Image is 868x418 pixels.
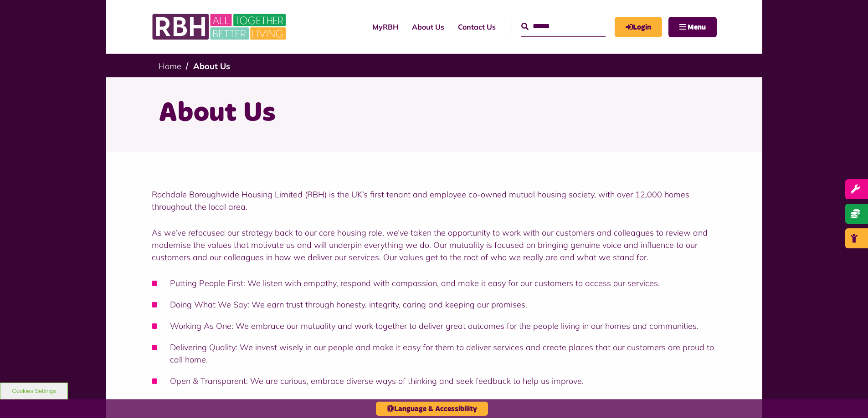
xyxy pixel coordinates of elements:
[193,61,230,71] a: About Us
[152,227,717,263] p: As we’ve refocused our strategy back to our core housing role, we’ve taken the opportunity to wor...
[152,341,717,366] li: Delivering Quality: We invest wisely in our people and make it easy for them to deliver services ...
[152,188,717,213] p: Rochdale Boroughwide Housing Limited (RBH) is the UK’s first tenant and employee co-owned mutual ...
[152,375,717,387] li: Open & Transparent: We are curious, embrace diverse ways of thinking and seek feedback to help us...
[668,17,717,37] button: Navigation
[152,9,288,45] img: RBH
[152,277,717,289] li: Putting People First: We listen with empathy, respond with compassion, and make it easy for our c...
[152,320,717,332] li: Working As One: We embrace our mutuality and work together to deliver great outcomes for the peop...
[615,17,662,37] a: MyRBH
[688,24,706,31] span: Menu
[152,298,717,311] li: Doing What We Say: We earn trust through honesty, integrity, caring and keeping our promises.
[451,15,503,39] a: Contact Us
[405,15,451,39] a: About Us
[159,61,181,71] a: Home
[365,15,405,39] a: MyRBH
[376,402,488,416] button: Language & Accessibility
[827,377,868,418] iframe: Netcall Web Assistant for live chat
[159,96,710,131] h1: About Us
